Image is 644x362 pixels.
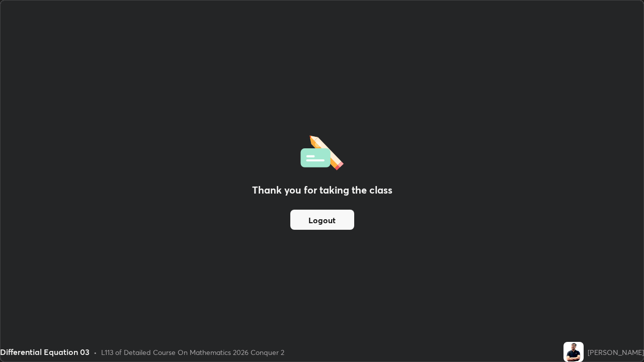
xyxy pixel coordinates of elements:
div: • [94,347,97,357]
div: L113 of Detailed Course On Mathematics 2026 Conquer 2 [101,347,284,357]
h2: Thank you for taking the class [252,183,392,198]
div: [PERSON_NAME] [588,347,644,357]
img: 988431c348cc4fbe81a6401cf86f26e4.jpg [563,342,584,362]
img: offlineFeedback.1438e8b3.svg [300,132,344,170]
button: Logout [290,210,354,230]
